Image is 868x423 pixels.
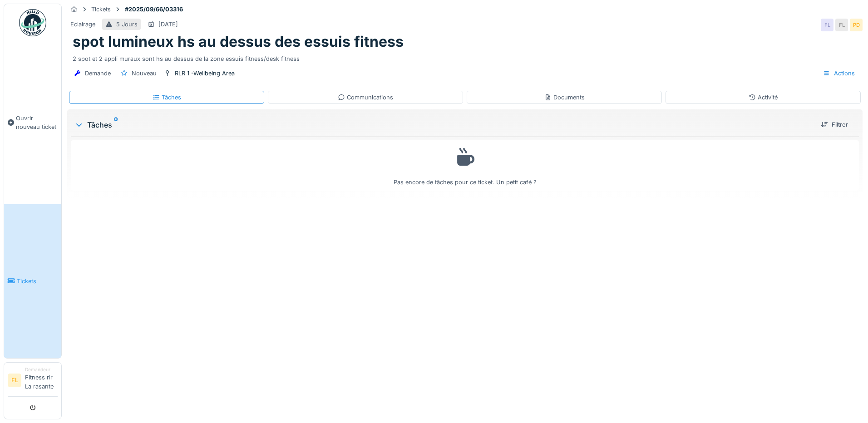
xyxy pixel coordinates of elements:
[749,93,778,102] div: Activité
[77,144,853,187] div: Pas encore de tâches pour ce ticket. Un petit café ?
[850,19,863,31] div: PD
[132,69,157,78] div: Nouveau
[25,366,58,394] li: Fitness rlr La rasante
[25,366,58,373] div: Demandeur
[544,93,585,102] div: Documents
[835,19,848,31] div: FL
[74,119,814,130] div: Tâches
[91,5,111,14] div: Tickets
[19,9,46,36] img: Badge_color-CXgf-gQk.svg
[73,33,404,50] h1: spot lumineux hs au dessus des essuis fitness
[817,118,852,131] div: Filtrer
[819,67,859,80] div: Actions
[338,93,393,102] div: Communications
[821,19,833,31] div: FL
[158,20,178,29] div: [DATE]
[85,69,111,78] div: Demande
[8,366,58,397] a: FL DemandeurFitness rlr La rasante
[153,93,181,102] div: Tâches
[4,204,61,358] a: Tickets
[114,119,118,130] sup: 0
[175,69,235,78] div: RLR 1 -Wellbeing Area
[70,20,95,29] div: Eclairage
[8,374,21,387] li: FL
[17,277,58,285] span: Tickets
[121,5,187,14] strong: #2025/09/66/03316
[73,51,857,63] div: 2 spot et 2 appli muraux sont hs au dessus de la zone essuis fitness/desk fitness
[16,114,58,131] span: Ouvrir nouveau ticket
[4,41,61,204] a: Ouvrir nouveau ticket
[116,20,138,29] div: 5 Jours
